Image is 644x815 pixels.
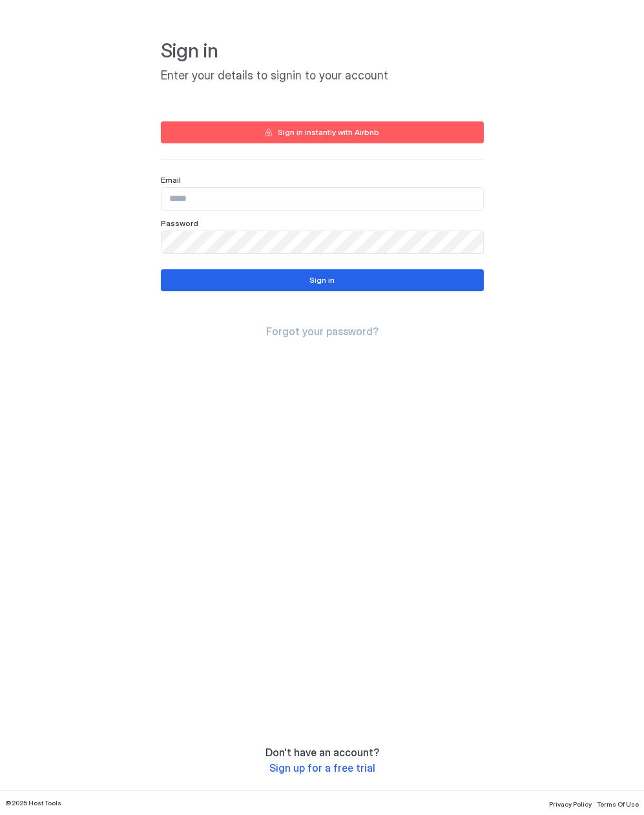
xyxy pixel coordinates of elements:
[161,188,483,210] input: Input Field
[161,231,483,253] input: Input Field
[161,39,484,63] span: Sign in
[5,799,61,807] span: © 2025 Host Tools
[269,761,375,774] span: Sign up for a free trial
[161,218,198,228] span: Password
[161,175,181,185] span: Email
[597,800,639,808] span: Terms Of Use
[161,121,484,143] button: Sign in instantly with Airbnb
[161,68,484,83] span: Enter your details to signin to your account
[278,127,379,138] div: Sign in instantly with Airbnb
[309,274,335,286] div: Sign in
[269,761,375,775] a: Sign up for a free trial
[549,796,592,810] a: Privacy Policy
[266,325,379,338] a: Forgot your password?
[549,800,592,808] span: Privacy Policy
[265,746,379,759] span: Don't have an account?
[597,796,639,810] a: Terms Of Use
[161,269,484,291] button: Sign in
